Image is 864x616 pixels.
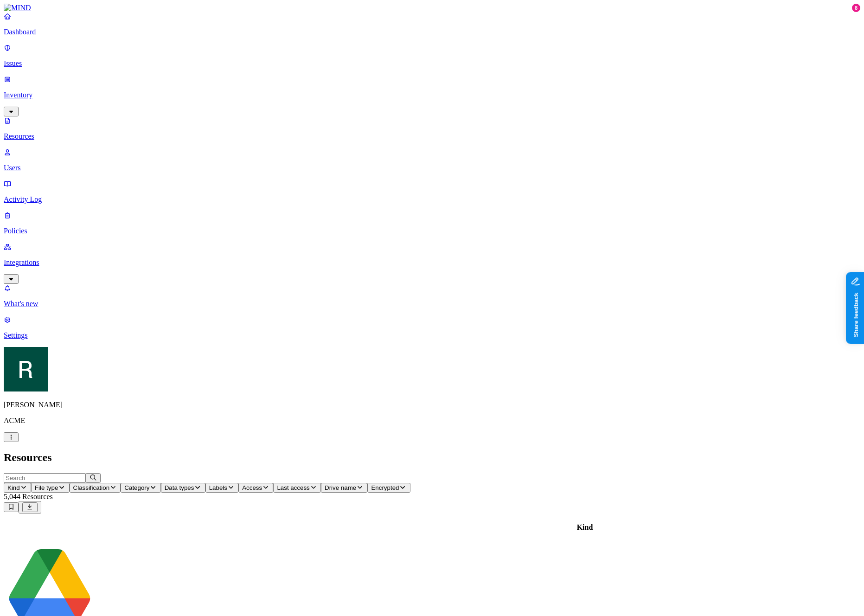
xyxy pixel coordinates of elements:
span: Drive name [325,484,356,491]
a: MIND [4,4,860,12]
p: Resources [4,132,860,141]
span: Labels [209,484,227,491]
a: Integrations [4,243,860,282]
h2: Resources [4,451,860,464]
img: MIND [4,4,31,12]
a: Inventory [4,75,860,115]
span: Classification [73,484,110,491]
span: Last access [277,484,309,491]
p: ACME [4,417,860,425]
p: Activity Log [4,195,860,204]
a: Dashboard [4,12,860,36]
p: What's new [4,300,860,308]
input: Search [4,473,86,483]
span: File type [35,484,58,491]
img: Ron Rabinovich [4,347,48,391]
a: Settings [4,315,860,340]
span: 5,044 Resources [4,493,53,500]
span: Data types [165,484,194,491]
p: Inventory [4,91,860,99]
div: 8 [852,4,860,12]
a: Users [4,148,860,172]
p: Integrations [4,258,860,267]
p: Issues [4,59,860,68]
a: Activity Log [4,180,860,204]
span: Kind [7,484,20,491]
a: Issues [4,44,860,68]
a: What's new [4,284,860,308]
a: Resources [4,116,860,141]
p: Settings [4,331,860,340]
p: Dashboard [4,28,860,36]
a: Policies [4,211,860,235]
span: Access [242,484,262,491]
span: Encrypted [371,484,399,491]
p: [PERSON_NAME] [4,401,860,409]
p: Users [4,164,860,172]
span: Category [124,484,149,491]
p: Policies [4,227,860,235]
